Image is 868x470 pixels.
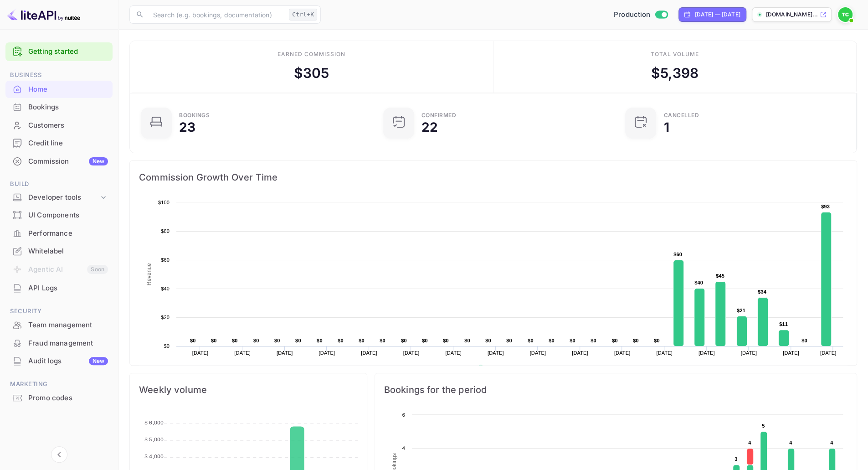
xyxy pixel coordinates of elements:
div: New [89,157,108,165]
div: Bookings [5,98,113,116]
text: $40 [694,280,703,285]
text: $0 [401,338,407,343]
text: $0 [211,338,217,343]
div: UI Components [28,210,108,221]
span: Build [5,179,113,189]
span: Business [5,70,113,80]
a: Fraud management [5,335,113,351]
div: Earned commission [277,50,345,58]
text: $20 [161,315,169,320]
tspan: $ 6,000 [144,419,164,426]
a: Getting started [28,46,108,57]
text: $60 [161,257,169,263]
text: $0 [633,338,639,343]
text: $100 [158,200,169,205]
text: 4 [830,440,833,445]
text: [DATE] [740,350,757,356]
text: $0 [253,338,259,343]
span: Production [614,10,651,20]
a: Performance [5,225,113,242]
div: Home [28,84,108,95]
input: Search (e.g. bookings, documentation) [148,5,285,24]
text: 5 [762,423,765,429]
text: $0 [528,338,534,343]
a: API Logs [5,279,113,296]
text: $0 [232,338,238,343]
div: 22 [421,121,438,134]
div: Confirmed [421,113,457,118]
text: [DATE] [445,350,462,356]
text: $0 [654,338,660,343]
div: Credit line [5,134,113,152]
text: $0 [801,338,807,343]
text: $0 [506,338,512,343]
span: Security [5,306,113,316]
div: Switch to Sandbox mode [610,10,672,20]
text: $80 [161,228,169,234]
div: Getting started [5,42,113,61]
text: $34 [758,289,767,294]
text: $11 [779,321,788,327]
span: Weekly volume [139,382,358,397]
div: Developer tools [28,192,99,203]
text: [DATE] [529,350,546,356]
div: API Logs [5,279,113,297]
text: $0 [443,338,449,343]
text: [DATE] [234,350,251,356]
text: $0 [591,338,596,343]
div: Audit logsNew [5,352,113,370]
text: $0 [570,338,575,343]
text: $0 [295,338,301,343]
a: Home [5,81,113,98]
text: $0 [549,338,555,343]
div: API Logs [28,283,108,294]
text: [DATE] [403,350,420,356]
div: Ctrl+K [289,9,317,21]
text: $21 [737,308,745,313]
div: Whitelabel [5,243,113,260]
div: Promo codes [5,389,113,407]
text: [DATE] [699,350,715,356]
div: $ 305 [293,63,329,83]
div: Total volume [650,50,699,58]
button: Collapse navigation [51,446,67,463]
text: [DATE] [277,350,293,356]
div: Bookings [28,102,108,113]
a: Audit logsNew [5,352,113,369]
img: Traveloka CUG [838,7,853,22]
tspan: $ 5,000 [144,436,164,443]
div: Team management [28,320,108,331]
div: Promo codes [28,393,108,403]
a: Customers [5,117,113,134]
a: Whitelabel [5,243,113,259]
text: [DATE] [318,350,335,356]
text: $0 [359,338,365,343]
div: Customers [28,120,108,131]
text: $40 [161,286,169,291]
text: 4 [789,440,792,445]
text: $0 [612,338,618,343]
span: Bookings for the period [384,382,847,397]
div: CANCELLED [663,113,699,118]
div: Fraud management [28,338,108,349]
text: [DATE] [361,350,377,356]
text: 4 [748,440,751,445]
text: [DATE] [572,350,588,356]
div: 1 [663,121,669,134]
div: CommissionNew [5,153,113,170]
div: Fraud management [5,335,113,352]
div: Performance [5,225,113,243]
text: [DATE] [488,350,504,356]
text: 4 [402,445,405,451]
a: Bookings [5,98,113,115]
a: CommissionNew [5,153,113,170]
a: Promo codes [5,389,113,406]
text: $0 [274,338,280,343]
div: Commission [28,156,108,167]
text: [DATE] [783,350,799,356]
text: $0 [464,338,470,343]
div: Home [5,81,113,98]
text: $0 [190,338,196,343]
div: [DATE] — [DATE] [694,10,740,19]
text: $0 [164,343,169,349]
